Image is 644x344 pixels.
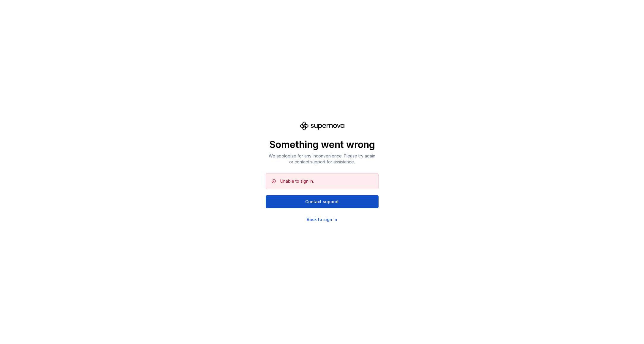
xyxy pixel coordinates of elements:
span: Contact support [305,199,339,205]
p: Something went wrong [266,139,379,151]
div: Unable to sign in. [280,178,314,184]
button: Contact support [266,195,379,208]
a: Back to sign in [307,217,337,223]
p: We apologize for any inconvenience. Please try again or contact support for assistance. [266,153,379,165]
